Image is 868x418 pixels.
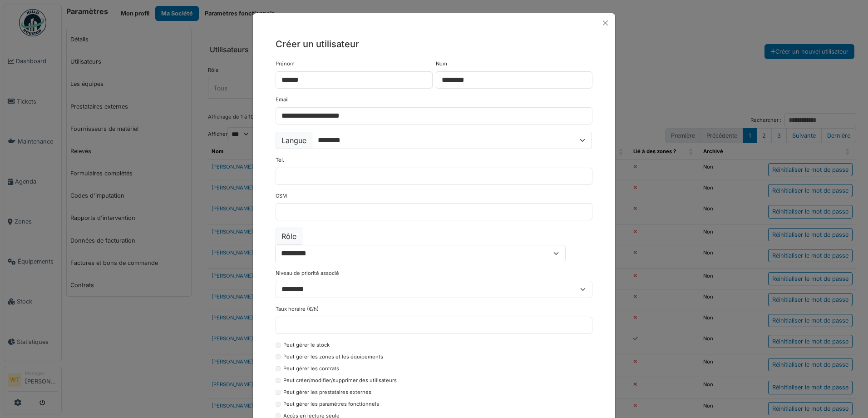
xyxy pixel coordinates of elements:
[276,305,319,313] label: Taux horaire (€/h)
[283,400,379,408] label: Peut gérer les paramètres fonctionnels
[283,388,371,396] label: Peut gérer les prestataires externes
[599,17,612,29] button: Close
[436,60,447,68] label: Nom
[276,37,592,51] h5: Créer un utilisateur
[276,269,339,277] label: Niveau de priorité associé
[283,365,339,373] label: Peut gérer les contrats
[276,156,284,164] label: Tél.
[276,192,287,200] label: GSM
[276,228,302,245] label: Rôle
[276,132,312,149] label: Langue
[283,341,330,349] label: Peut gérer le stock
[283,377,397,384] label: Peut créer/modifier/supprimer des utilisateurs
[283,353,383,361] label: Peut gérer les zones et les équipements
[276,96,289,104] label: Email
[276,60,295,68] label: Prénom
